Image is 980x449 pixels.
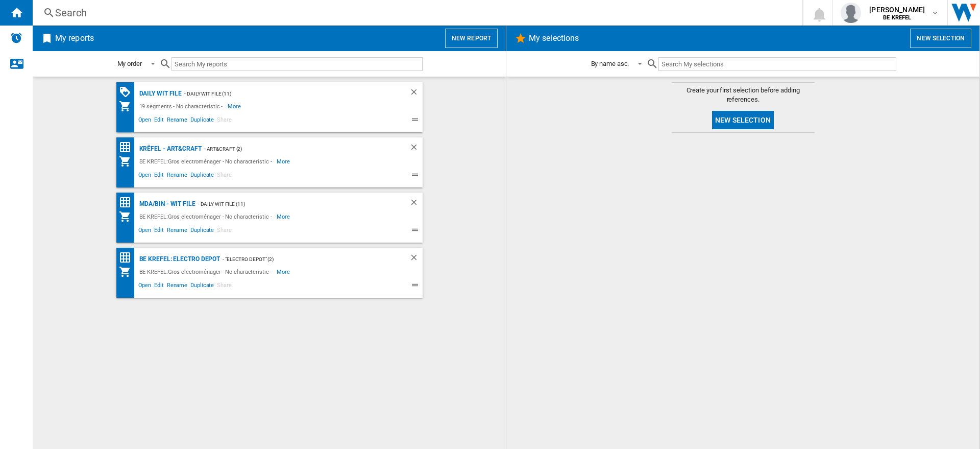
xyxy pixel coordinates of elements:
div: BE KREFEL: Electro depot [137,253,220,266]
h2: My reports [53,29,96,48]
span: Edit [153,225,165,238]
span: Duplicate [189,225,215,238]
div: My Assortment [119,155,137,168]
div: My Assortment [119,100,137,112]
div: My order [117,60,142,67]
div: Delete [409,253,423,266]
span: Rename [165,115,189,127]
div: - Daily WIT file (11) [195,198,389,210]
div: Daily WIT file [137,87,182,100]
img: alerts-logo.svg [10,32,22,44]
div: Delete [409,87,423,100]
span: Share [215,280,233,293]
span: Open [137,225,153,238]
span: Share [215,225,233,238]
span: Rename [165,225,189,238]
div: Krëfel - Art&Craft [137,143,202,155]
button: New report [445,29,498,48]
div: Search [55,6,776,20]
div: 19 segments - No characteristic - [137,100,228,112]
span: Create your first selection before adding references. [672,86,815,104]
div: Delete [409,143,423,155]
span: Duplicate [189,170,215,182]
span: More [277,155,291,168]
div: - Art&Craft (2) [202,143,389,155]
span: More [277,210,291,223]
span: Rename [165,170,189,182]
h2: My selections [527,29,581,48]
span: Duplicate [189,115,215,127]
span: Open [137,280,153,293]
div: - "Electro depot" (2) [220,253,388,266]
input: Search My reports [171,57,423,71]
span: More [277,266,291,278]
img: profile.jpg [841,3,861,23]
span: Rename [165,280,189,293]
button: New selection [712,111,774,129]
div: Delete [409,198,423,210]
div: My Assortment [119,210,137,223]
div: PROMOTIONS Matrix [119,86,137,99]
input: Search My selections [658,57,896,71]
span: Edit [153,280,165,293]
div: - Daily WIT file (11) [182,87,388,100]
div: Price Matrix [119,196,137,209]
div: Price Matrix [119,251,137,264]
span: Share [215,170,233,182]
div: My Assortment [119,266,137,278]
span: Open [137,170,153,182]
div: By name asc. [591,60,629,67]
span: Edit [153,115,165,127]
span: More [228,100,242,112]
div: BE KREFEL:Gros electroménager - No characteristic - [137,155,277,168]
div: Price Matrix [119,141,137,154]
button: New selection [910,29,971,48]
span: [PERSON_NAME] [869,5,925,15]
div: BE KREFEL:Gros electroménager - No characteristic - [137,210,277,223]
div: BE KREFEL:Gros electroménager - No characteristic - [137,266,277,278]
span: Duplicate [189,280,215,293]
span: Edit [153,170,165,182]
b: BE KREFEL [883,14,911,21]
div: MDA/BIN - WIT file [137,198,195,210]
span: Share [215,115,233,127]
span: Open [137,115,153,127]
